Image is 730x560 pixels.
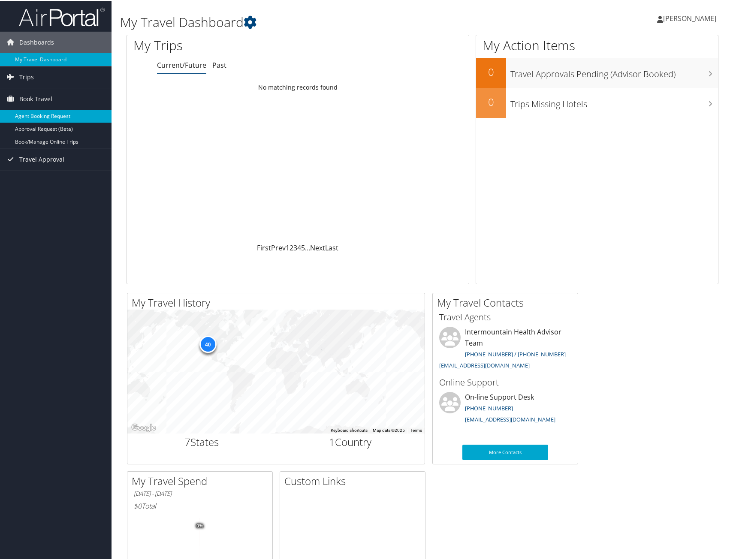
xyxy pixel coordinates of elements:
[301,242,305,251] a: 5
[329,434,335,448] span: 1
[132,294,425,309] h2: My Travel History
[19,30,54,52] span: Dashboards
[130,421,158,432] a: Open this area in Google Maps (opens a new window)
[325,242,338,251] a: Last
[130,421,158,432] img: Google
[127,78,469,94] td: No matching records found
[439,360,530,368] a: [EMAIL_ADDRESS][DOMAIN_NAME]
[476,93,506,108] h2: 0
[373,427,405,431] span: Map data ©2025
[510,63,718,79] h3: Travel Approvals Pending (Advisor Booked)
[462,443,548,459] a: More Contacts
[465,414,555,422] a: [EMAIL_ADDRESS][DOMAIN_NAME]
[286,242,290,251] a: 1
[257,242,271,251] a: First
[134,488,266,497] h6: [DATE] - [DATE]
[133,35,320,53] h1: My Trips
[663,12,716,22] span: [PERSON_NAME]
[19,87,52,108] span: Book Travel
[331,426,368,432] button: Keyboard shortcuts
[271,242,286,251] a: Prev
[283,434,419,448] h2: Country
[293,242,297,251] a: 3
[19,65,34,87] span: Trips
[199,334,216,352] div: 40
[465,403,513,411] a: [PHONE_NUMBER]
[476,57,718,87] a: 0Travel Approvals Pending (Advisor Booked)
[476,63,506,78] h2: 0
[476,35,718,53] h1: My Action Items
[439,310,571,322] h3: Travel Agents
[19,6,105,26] img: airportal-logo.png
[510,93,718,109] h3: Trips Missing Hotels
[134,434,270,448] h2: States
[134,500,142,509] span: $0
[284,473,425,487] h2: Custom Links
[134,500,266,509] h6: Total
[212,59,226,69] a: Past
[310,242,325,251] a: Next
[297,242,301,251] a: 4
[132,473,272,487] h2: My Travel Spend
[196,522,203,527] tspan: 0%
[465,349,566,357] a: [PHONE_NUMBER] / [PHONE_NUMBER]
[435,325,576,371] li: Intermountain Health Advisor Team
[476,87,718,117] a: 0Trips Missing Hotels
[439,375,571,387] h3: Online Support
[157,59,206,69] a: Current/Future
[657,4,725,30] a: [PERSON_NAME]
[290,242,293,251] a: 2
[410,427,422,431] a: Terms (opens in new tab)
[435,391,576,426] li: On-line Support Desk
[184,434,190,448] span: 7
[305,242,310,251] span: …
[437,294,578,309] h2: My Travel Contacts
[19,148,64,169] span: Travel Approval
[120,12,523,30] h1: My Travel Dashboard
